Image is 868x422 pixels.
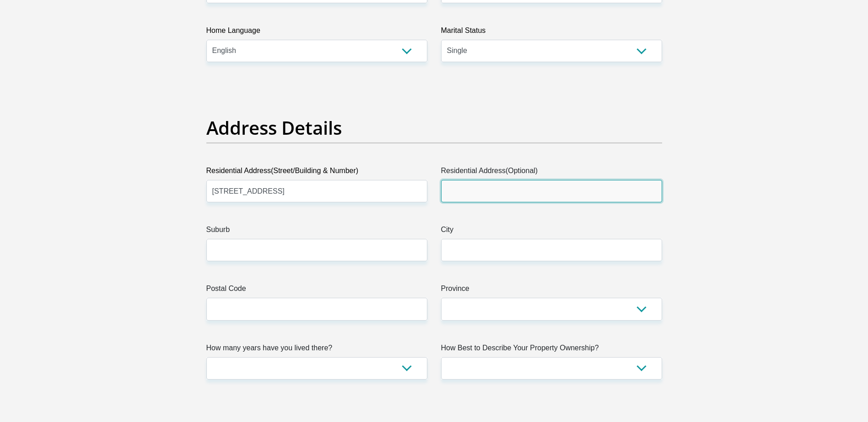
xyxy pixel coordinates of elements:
select: Please Select a Province [441,298,662,320]
input: Postal Code [206,298,427,320]
input: Suburb [206,239,427,261]
h2: Address Details [206,117,662,139]
label: Residential Address(Street/Building & Number) [206,165,427,180]
label: How Best to Describe Your Property Ownership? [441,343,662,357]
select: Please select a value [441,357,662,380]
label: City [441,224,662,239]
label: Residential Address(Optional) [441,165,662,180]
label: Marital Status [441,25,662,40]
input: Valid residential address [206,180,427,202]
label: Province [441,283,662,298]
input: Address line 2 (Optional) [441,180,662,202]
label: Home Language [206,25,427,40]
select: Please select a value [206,357,427,380]
label: Postal Code [206,283,427,298]
label: Suburb [206,224,427,239]
input: City [441,239,662,261]
label: How many years have you lived there? [206,343,427,357]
